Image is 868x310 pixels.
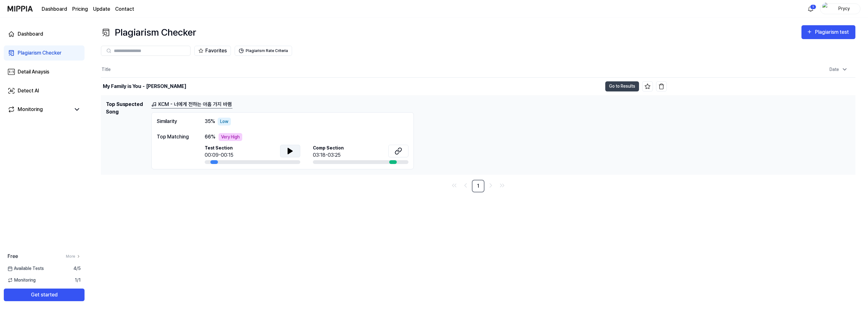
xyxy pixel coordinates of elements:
[8,253,18,260] span: Free
[8,106,71,113] a: Monitoring
[103,83,186,90] div: My Family is You - [PERSON_NAME]
[219,133,242,141] div: Very High
[205,151,233,159] div: 00:09-00:15
[101,180,855,192] nav: pagination
[205,118,215,125] span: 35 %
[4,64,85,79] a: Detail Anaysis
[4,45,85,61] a: Plagiarism Checker
[157,133,192,141] div: Top Matching
[66,254,81,259] a: More
[101,25,196,39] div: Plagiarism Checker
[218,118,231,126] div: Low
[815,28,850,36] div: Plagiarism test
[115,5,134,13] a: Contact
[72,5,88,13] a: Pricing
[449,180,459,190] a: Go to first page
[151,101,232,108] a: KCM - 너에게 전하는 아홉 가지 바램
[822,3,830,15] img: profile
[18,68,49,76] div: Detail Anaysis
[18,30,43,38] div: Dashboard
[472,180,484,192] a: 1
[4,26,85,42] a: Dashboard
[486,180,496,190] a: Go to next page
[806,4,816,14] button: 알림1
[73,265,81,272] span: 4 / 5
[42,5,67,13] a: Dashboard
[820,3,860,14] button: profilePrycy
[205,133,215,141] span: 66 %
[18,106,43,113] div: Monitoring
[4,83,85,98] a: Detect AI
[8,277,36,284] span: Monitoring
[93,5,110,13] a: Update
[667,77,855,95] td: [DATE] 4:50 PM
[4,289,85,301] button: Get started
[801,25,855,39] button: Plagiarism test
[157,118,192,126] div: Similarity
[827,64,850,75] div: Date
[497,180,507,190] a: Go to last page
[18,87,39,95] div: Detect AI
[101,62,667,77] th: Title
[194,46,231,56] button: Favorites
[810,4,816,9] div: 1
[313,145,344,151] span: Comp Section
[605,81,639,91] button: Go to Results
[205,145,233,151] span: Test Section
[18,49,62,57] div: Plagiarism Checker
[460,180,471,190] a: Go to previous page
[807,5,814,13] img: 알림
[106,101,146,169] h1: Top Suspected Song
[75,277,81,284] span: 1 / 1
[658,83,665,90] img: delete
[832,5,856,12] div: Prycy
[235,46,292,56] button: Plagiarism Rate Criteria
[8,265,44,272] span: Available Tests
[313,151,344,159] div: 03:18-03:25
